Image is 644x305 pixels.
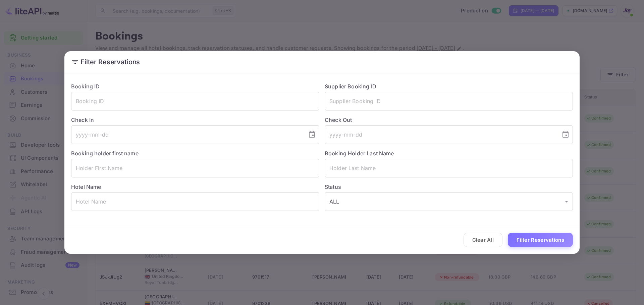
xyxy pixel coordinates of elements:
label: Check Out [325,116,573,124]
label: Check In [71,116,319,124]
label: Booking Holder Last Name [325,150,394,157]
label: Supplier Booking ID [325,83,376,90]
input: Booking ID [71,92,319,110]
input: yyyy-mm-dd [325,125,556,144]
label: Booking ID [71,83,100,90]
input: Holder First Name [71,159,319,177]
h2: Filter Reservations [64,51,580,73]
button: Choose date [559,128,572,141]
label: Status [325,183,573,191]
div: ALL [325,192,573,211]
input: yyyy-mm-dd [71,125,303,144]
button: Choose date [305,128,319,141]
button: Clear All [464,233,503,247]
label: Booking holder first name [71,150,139,157]
label: Hotel Name [71,183,101,190]
input: Holder Last Name [325,159,573,177]
input: Supplier Booking ID [325,92,573,110]
button: Filter Reservations [508,233,573,247]
input: Hotel Name [71,192,319,211]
